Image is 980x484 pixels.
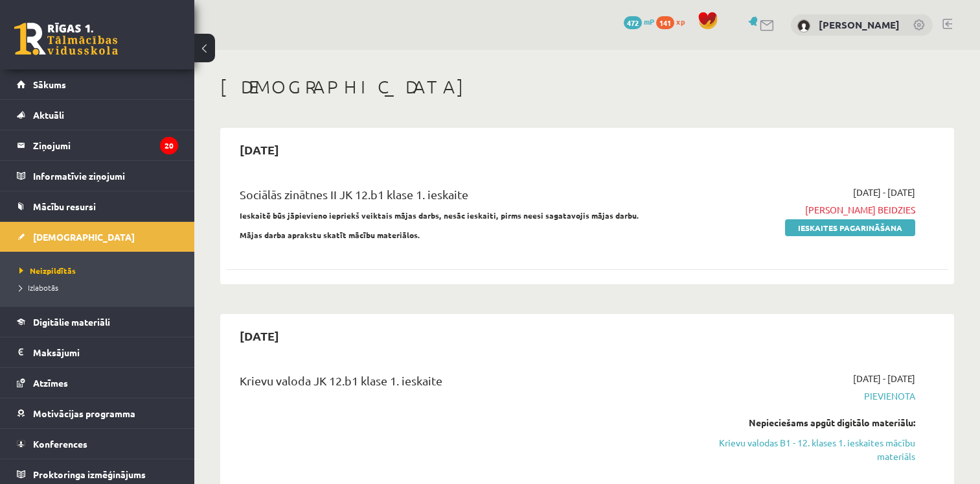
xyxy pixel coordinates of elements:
[17,69,178,99] a: Sākums
[676,16,685,27] span: xp
[33,200,96,212] span: Mācību resursi
[644,16,654,27] span: mP
[624,16,654,27] a: 472 mP
[33,231,135,243] span: [DEMOGRAPHIC_DATA]
[624,16,642,29] span: 472
[17,222,178,252] a: [DEMOGRAPHIC_DATA]
[853,372,915,385] span: [DATE] - [DATE]
[819,18,900,31] a: [PERSON_NAME]
[703,436,915,463] a: Krievu valodas B1 - 12. klases 1. ieskaites mācību materiāls
[17,337,178,367] a: Maksājumi
[19,265,181,276] a: Neizpildītās
[853,186,915,199] span: [DATE] - [DATE]
[33,377,68,389] span: Atzīmes
[33,468,146,480] span: Proktoringa izmēģinājums
[240,210,639,221] strong: Ieskaitē būs jāpievieno iepriekš veiktais mājas darbs, nesāc ieskaiti, pirms neesi sagatavojis mā...
[703,203,915,217] span: [PERSON_NAME] beidzies
[240,186,683,210] div: Sociālās zinātnes II JK 12.b1 klase 1. ieskaite
[33,130,178,160] legend: Ziņojumi
[17,398,178,428] a: Motivācijas programma
[33,79,66,90] span: Sākums
[240,372,683,396] div: Krievu valoda JK 12.b1 klase 1. ieskaite
[33,161,178,191] legend: Informatīvie ziņojumi
[17,191,178,221] a: Mācību resursi
[17,307,178,337] a: Digitālie materiāli
[160,137,178,154] i: 20
[703,389,915,403] span: Pievienota
[656,16,674,29] span: 141
[33,109,64,121] span: Aktuāli
[227,134,292,165] h2: [DATE]
[33,438,87,450] span: Konferences
[703,416,915,430] div: Nepieciešams apgūt digitālo materiālu:
[19,282,58,293] span: Izlabotās
[17,161,178,191] a: Informatīvie ziņojumi
[33,407,135,419] span: Motivācijas programma
[19,282,181,293] a: Izlabotās
[19,265,76,276] span: Neizpildītās
[17,429,178,459] a: Konferences
[17,100,178,130] a: Aktuāli
[33,337,178,367] legend: Maksājumi
[656,16,691,27] a: 141 xp
[17,130,178,160] a: Ziņojumi20
[227,321,292,351] h2: [DATE]
[240,230,420,240] strong: Mājas darba aprakstu skatīt mācību materiālos.
[220,76,954,98] h1: [DEMOGRAPHIC_DATA]
[14,23,118,55] a: Rīgas 1. Tālmācības vidusskola
[797,19,810,32] img: Krišs Auniņš
[785,219,915,236] a: Ieskaites pagarināšana
[33,316,110,328] span: Digitālie materiāli
[17,368,178,398] a: Atzīmes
